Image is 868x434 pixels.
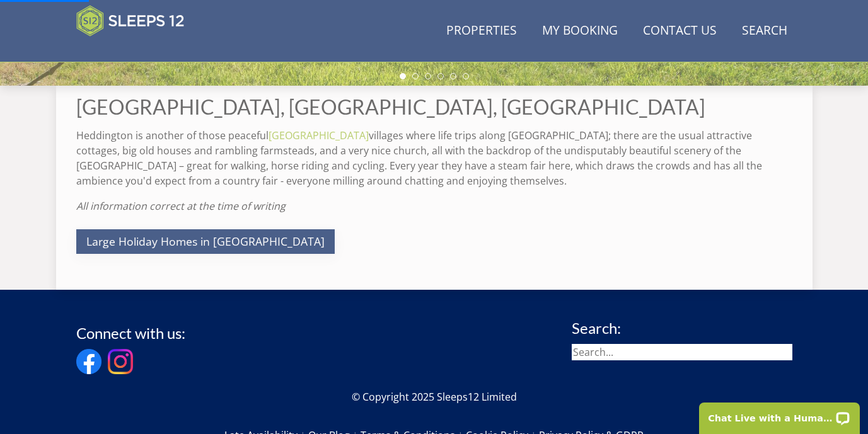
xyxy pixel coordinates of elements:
em: All information correct at the time of writing [76,199,286,213]
iframe: Customer reviews powered by Trustpilot [70,44,202,55]
iframe: LiveChat chat widget [691,394,868,434]
p: Heddington is another of those peaceful villages where life trips along [GEOGRAPHIC_DATA]; there ... [76,128,792,188]
img: Instagram [108,349,133,374]
h1: [GEOGRAPHIC_DATA], [GEOGRAPHIC_DATA], [GEOGRAPHIC_DATA] [76,96,792,118]
img: Facebook [76,349,101,374]
a: [GEOGRAPHIC_DATA] [269,128,369,142]
a: Large Holiday Homes in [GEOGRAPHIC_DATA] [76,229,335,254]
a: My Booking [537,17,623,45]
a: Search [737,17,792,45]
a: Properties [441,17,522,45]
h3: Search: [572,320,792,336]
p: © Copyright 2025 Sleeps12 Limited [76,389,792,404]
input: Search... [572,344,792,360]
a: Contact Us [638,17,722,45]
h3: Connect with us: [76,325,185,341]
img: Sleeps 12 [76,5,185,37]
